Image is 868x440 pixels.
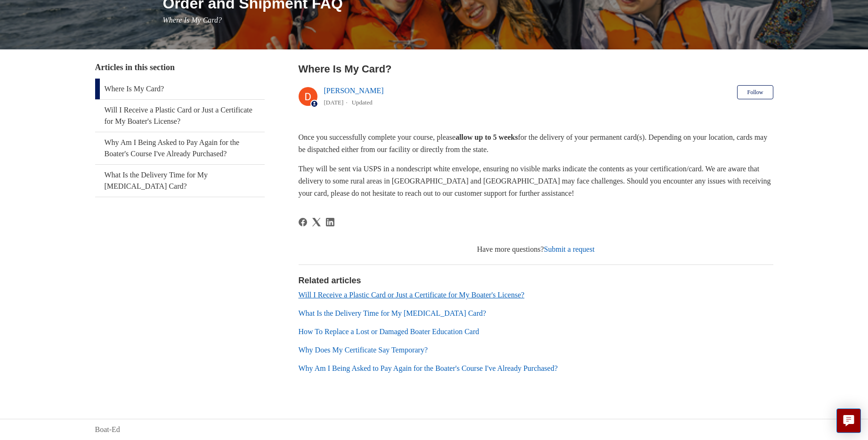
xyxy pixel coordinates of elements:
svg: Share this page on Facebook [299,218,307,226]
h2: Related articles [299,274,773,287]
a: Facebook [299,218,307,226]
a: Will I Receive a Plastic Card or Just a Certificate for My Boater's License? [299,291,525,299]
a: Why Does My Certificate Say Temporary? [299,346,428,354]
a: Where Is My Card? [95,79,265,99]
div: Have more questions? [299,244,773,255]
p: They will be sent via USPS in a nondescript white envelope, ensuring no visible marks indicate th... [299,163,773,199]
a: What Is the Delivery Time for My [MEDICAL_DATA] Card? [299,309,487,317]
a: Boat-Ed [95,424,120,435]
a: LinkedIn [326,218,334,226]
a: How To Replace a Lost or Damaged Boater Education Card [299,328,479,336]
a: Why Am I Being Asked to Pay Again for the Boater's Course I've Already Purchased? [95,132,265,164]
button: Live chat [836,408,861,433]
p: Once you successfully complete your course, please for the delivery of your permanent card(s). De... [299,131,773,155]
svg: Share this page on X Corp [312,218,321,226]
a: Submit a request [544,245,595,253]
a: X Corp [312,218,321,226]
button: Follow Article [737,85,773,99]
span: Articles in this section [95,63,175,72]
a: [PERSON_NAME] [324,87,384,95]
h2: Where Is My Card? [299,61,773,77]
a: What Is the Delivery Time for My [MEDICAL_DATA] Card? [95,165,265,197]
span: Where Is My Card? [163,16,222,24]
a: Why Am I Being Asked to Pay Again for the Boater's Course I've Already Purchased? [299,364,558,372]
a: Will I Receive a Plastic Card or Just a Certificate for My Boater's License? [95,100,265,132]
svg: Share this page on LinkedIn [326,218,334,226]
li: Updated [352,99,373,106]
time: 04/15/2024, 17:31 [324,99,344,106]
strong: allow up to 5 weeks [455,133,518,141]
